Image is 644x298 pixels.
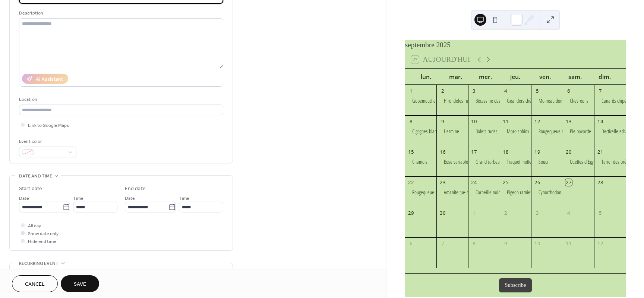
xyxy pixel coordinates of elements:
div: Buse variable [444,158,468,166]
button: Save [61,275,99,292]
div: Hirondeles rustiques [436,97,468,105]
span: Date [125,195,135,202]
div: jeu. [501,69,530,85]
div: Pie bavarde [563,128,594,135]
div: 28 [597,179,604,186]
div: Rougequeue noir [412,189,442,196]
div: 24 [471,179,477,186]
div: 11 [565,240,572,247]
div: Buse variable [436,158,468,166]
div: Geai ders chênes [507,97,538,105]
div: 8 [471,240,477,247]
div: Grand corbeau [468,158,500,166]
div: 29 [408,210,414,217]
span: Date [19,195,29,202]
div: 3 [534,210,540,217]
div: Pigeon ramier [500,189,531,196]
div: Hirondeles rustiques [444,97,481,105]
div: 1 [408,87,414,94]
div: Corneille noire [476,189,502,196]
div: 3 [471,87,477,94]
span: Time [73,195,83,202]
div: 30 [439,210,446,217]
div: 21 [597,148,604,155]
div: Traquet motteux [500,158,531,166]
div: Bécassine des marais [468,97,500,105]
div: Geai ders chênes [500,97,531,105]
div: Chamois [412,158,427,166]
div: Gobemouche noir [405,97,437,105]
div: Amanite tue-mouches [436,189,468,196]
div: Souci [539,158,548,166]
div: 17 [471,148,477,155]
div: Tarier des prés [602,158,628,166]
div: Bolets rudes [468,128,500,135]
div: 5 [534,87,540,94]
span: Time [179,195,189,202]
div: Corneille noire [468,189,500,196]
div: lun. [411,69,441,85]
span: Link to Google Maps [28,122,69,129]
span: Cancel [25,281,45,288]
div: Chevreuils [570,97,588,105]
div: End date [125,185,146,193]
div: Cynorrhodon [539,189,561,196]
div: 6 [565,87,572,94]
div: Ouettes d'Egypte [570,158,599,166]
div: Cigognes blanches [412,128,445,135]
div: 5 [597,210,604,217]
button: Cancel [12,275,58,292]
div: 7 [439,240,446,247]
span: Date and time [19,172,52,180]
div: 9 [502,240,509,247]
div: Chamois [405,158,437,166]
div: Description [19,9,222,17]
div: Canards chipeaux [602,97,633,105]
div: 8 [408,118,414,125]
div: 12 [534,118,540,125]
div: 20 [565,148,572,155]
div: Grand corbeau [476,158,502,166]
div: 16 [439,148,446,155]
div: Decticelle echassière [602,128,638,135]
div: sam. [560,69,590,85]
div: Moro sphinx [507,128,529,135]
div: Rougequeue noir [531,128,563,135]
div: septembre 2025 [405,40,626,51]
div: mer. [471,69,501,85]
div: ven. [530,69,560,85]
div: Start date [19,185,42,193]
span: Show date only [28,230,59,238]
div: Moineau domestique [539,97,577,105]
div: 10 [471,118,477,125]
div: 14 [597,118,604,125]
div: 10 [534,240,540,247]
div: Cigognes blanches [405,128,437,135]
div: 13 [565,118,572,125]
span: Save [74,281,86,288]
span: All day [28,222,41,230]
div: Moineau domestique [531,97,563,105]
div: Decticelle echassière [594,128,626,135]
div: Location [19,96,222,103]
span: Hide end time [28,238,56,246]
div: Tarier des prés [594,158,626,166]
div: 23 [439,179,446,186]
div: 6 [408,240,414,247]
div: Pigeon ramier [507,189,532,196]
div: Chevreuils [563,97,594,105]
div: Moro sphinx [500,128,531,135]
div: 25 [502,179,509,186]
div: 4 [565,210,572,217]
div: Hermine [444,128,459,135]
div: Pie bavarde [570,128,591,135]
button: Subscribe [499,278,532,292]
div: Gobemouche noir [412,97,444,105]
div: Rougequeue noir [539,128,569,135]
div: Rougequeue noir [405,189,437,196]
div: Event color [19,138,75,145]
div: 15 [408,148,414,155]
div: mar. [441,69,471,85]
div: 1 [471,210,477,217]
div: 7 [597,87,604,94]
